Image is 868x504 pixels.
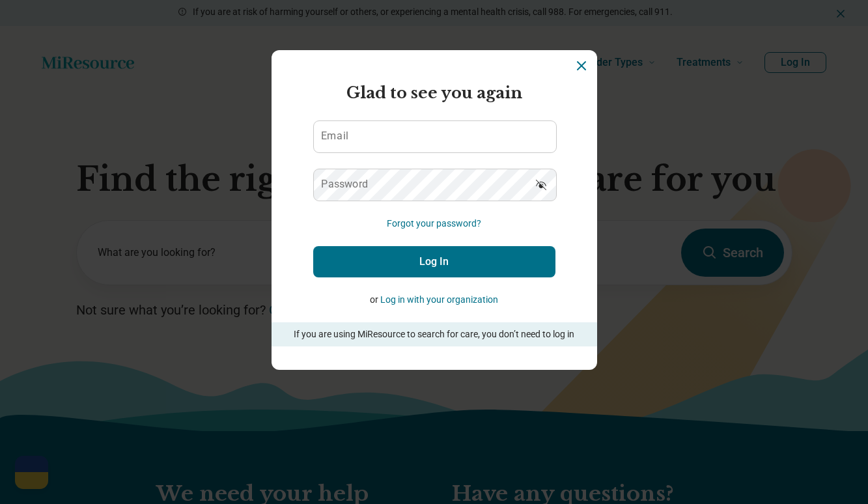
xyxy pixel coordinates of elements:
button: Dismiss [574,58,589,74]
h2: Glad to see you again [313,81,555,105]
label: Password [321,179,368,189]
button: Show password [527,169,555,200]
p: If you are using MiResource to search for care, you don’t need to log in [290,328,579,341]
button: Log In [313,246,555,277]
p: or [313,293,555,307]
button: Log in with your organization [380,293,498,307]
button: Forgot your password? [387,217,481,231]
label: Email [321,131,348,141]
section: Login Dialog [272,50,597,370]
